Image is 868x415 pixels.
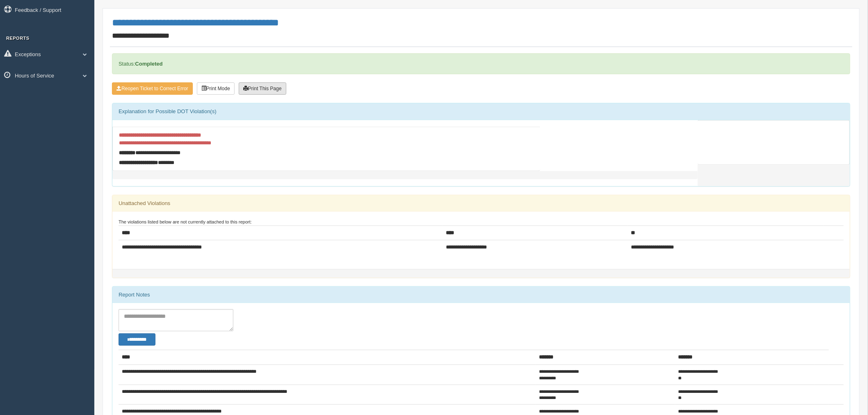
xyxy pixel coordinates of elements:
small: The violations listed below are not currently attached to this report: [119,219,252,224]
button: Print Mode [197,82,235,95]
div: Unattached Violations [112,195,850,212]
button: Print This Page [239,82,286,95]
strong: Completed [135,61,162,67]
div: Status: [112,53,850,74]
button: Change Filter Options [119,333,155,346]
button: Reopen Ticket [112,82,193,95]
div: Explanation for Possible DOT Violation(s) [112,103,850,120]
div: Report Notes [112,287,850,303]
